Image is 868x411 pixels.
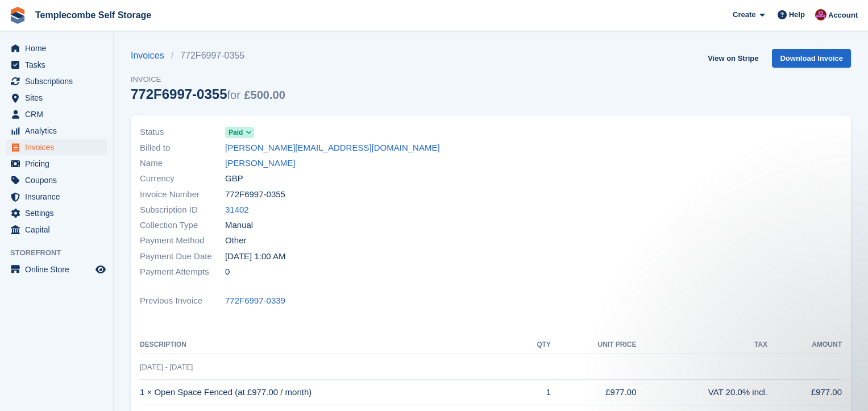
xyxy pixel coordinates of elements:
[225,157,295,170] a: [PERSON_NAME]
[703,49,763,68] a: View on Stripe
[815,9,827,20] img: Chris Barnard
[131,49,285,63] nav: breadcrumbs
[25,261,93,277] span: Online Store
[551,380,636,405] td: £977.00
[25,57,93,73] span: Tasks
[225,294,285,308] a: 772F6997-0339
[637,336,767,354] th: Tax
[225,265,230,279] span: 0
[244,89,285,101] span: £500.00
[25,205,93,221] span: Settings
[733,9,755,20] span: Create
[225,142,440,155] a: [PERSON_NAME][EMAIL_ADDRESS][DOMAIN_NAME]
[140,172,225,185] span: Currency
[131,86,285,102] div: 772F6997-0355
[25,172,93,188] span: Coupons
[6,189,107,205] a: menu
[520,380,551,405] td: 1
[6,172,107,188] a: menu
[637,386,767,399] div: VAT 20.0% incl.
[140,234,225,247] span: Payment Method
[25,156,93,172] span: Pricing
[9,7,26,24] img: stora-icon-8386f47178a22dfd0bd8f6a31ec36ba5ce8667c1dd55bd0f319d3a0aa187defe.svg
[6,139,107,155] a: menu
[6,90,107,106] a: menu
[10,247,113,259] span: Storefront
[94,263,107,276] a: Preview store
[225,188,285,201] span: 772F6997-0355
[828,10,858,21] span: Account
[225,172,243,185] span: GBP
[140,363,193,371] span: [DATE] - [DATE]
[140,336,520,354] th: Description
[25,139,93,155] span: Invoices
[225,219,253,232] span: Manual
[140,142,225,155] span: Billed to
[520,336,551,354] th: QTY
[140,204,225,217] span: Subscription ID
[140,380,520,405] td: 1 × Open Space Fenced (at £977.00 / month)
[25,106,93,122] span: CRM
[225,126,254,139] a: Paid
[25,73,93,89] span: Subscriptions
[225,204,249,217] a: 31402
[140,188,225,201] span: Invoice Number
[6,106,107,122] a: menu
[227,89,240,101] span: for
[25,40,93,56] span: Home
[225,234,247,247] span: Other
[225,250,285,263] time: 2025-10-01 00:00:00 UTC
[229,127,243,138] span: Paid
[6,156,107,172] a: menu
[25,123,93,139] span: Analytics
[6,123,107,139] a: menu
[6,40,107,56] a: menu
[140,219,225,232] span: Collection Type
[6,73,107,89] a: menu
[6,261,107,277] a: menu
[31,6,156,24] a: Templecombe Self Storage
[140,294,225,308] span: Previous Invoice
[140,250,225,263] span: Payment Due Date
[140,265,225,279] span: Payment Attempts
[131,74,285,85] span: Invoice
[25,90,93,106] span: Sites
[140,157,225,170] span: Name
[789,9,805,20] span: Help
[6,57,107,73] a: menu
[25,222,93,238] span: Capital
[6,205,107,221] a: menu
[551,336,636,354] th: Unit Price
[131,49,171,63] a: Invoices
[6,222,107,238] a: menu
[772,49,851,68] a: Download Invoice
[25,189,93,205] span: Insurance
[140,126,225,139] span: Status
